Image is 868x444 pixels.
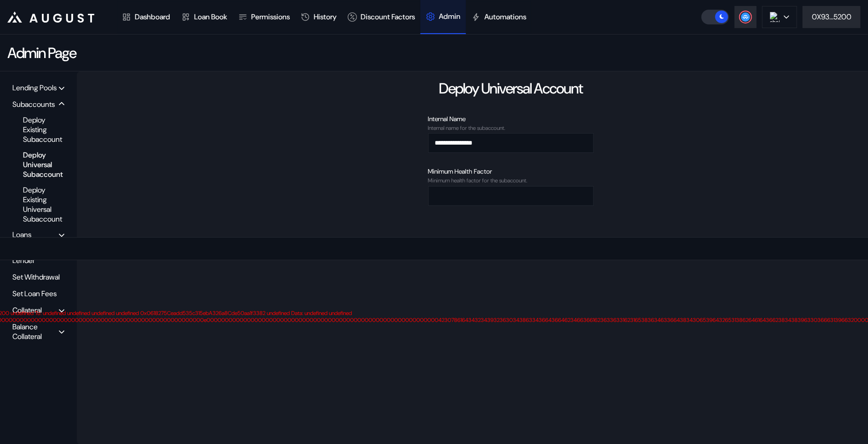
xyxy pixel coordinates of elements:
[484,12,526,22] div: Automations
[314,12,337,22] div: History
[361,12,415,22] div: Discount Factors
[12,83,57,93] div: Lending Pools
[770,12,780,22] img: chain logo
[7,43,76,63] div: Admin Page
[251,12,290,22] div: Permissions
[194,12,227,22] div: Loan Book
[439,12,460,21] div: Admin
[428,115,594,123] div: Internal Name
[439,79,583,98] div: Deploy Universal Account
[12,99,55,109] div: Subaccounts
[428,177,594,184] div: Minimum health factor for the subaccount.
[762,6,797,28] button: chain logo
[428,167,594,175] div: Minimum Health Factor
[428,125,594,131] div: Internal name for the subaccount.
[135,12,170,22] div: Dashboard
[812,12,851,22] div: 0X93...5200
[803,6,861,28] button: 0X93...5200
